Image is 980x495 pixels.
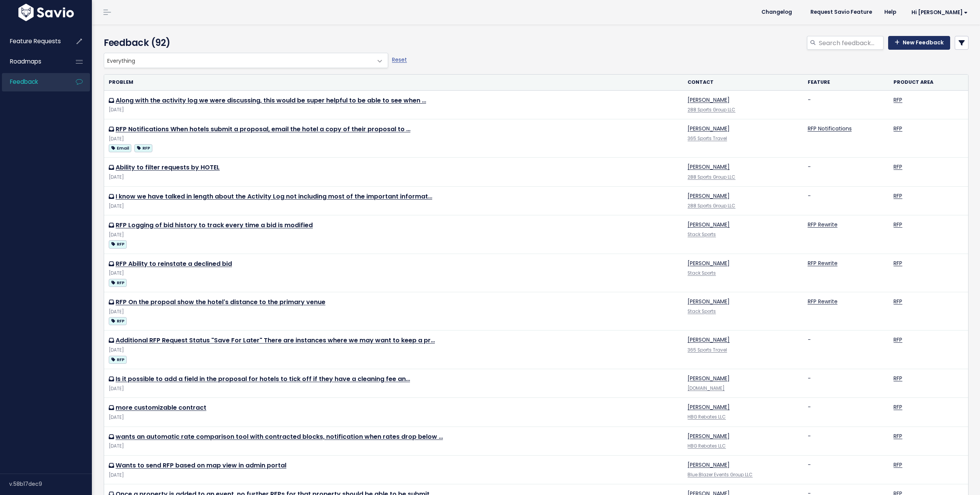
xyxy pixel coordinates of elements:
a: 365 Sports Travel [688,347,727,353]
div: [DATE] [109,135,678,143]
a: RFP [134,143,152,153]
a: Hi [PERSON_NAME] [902,7,974,18]
div: v.58b17dec9 [9,474,92,494]
a: RFP [893,192,902,200]
a: HBG Rebates LLC [688,414,726,420]
a: RFP [893,403,902,411]
a: I know we have talked in length about the Activity Log not including most of the important informat… [116,192,432,201]
a: [PERSON_NAME] [688,461,730,469]
div: [DATE] [109,414,678,422]
td: - [803,398,889,427]
span: RFP [134,144,152,152]
td: - [803,455,889,484]
a: HBG Rebates LLC [688,443,726,449]
span: RFP [109,279,127,287]
a: RFP [109,278,127,287]
span: Email [109,144,131,152]
span: RFP [109,356,127,364]
a: 288 Sports Group LLC [688,203,735,209]
a: RFP Rewrite [808,298,838,305]
div: [DATE] [109,385,678,393]
input: Search feedback... [818,36,884,50]
th: Product Area [889,75,968,90]
span: Everything [104,53,388,68]
a: [PERSON_NAME] [688,403,730,411]
a: RFP Notifications When hotels submit a proposal, email the hotel a copy of their proposal to … [116,125,410,134]
div: [DATE] [109,231,678,239]
span: RFP [109,317,127,325]
a: Ability to filter requests by HOTEL [116,163,220,172]
a: [PERSON_NAME] [688,432,730,440]
a: Stack Sports [688,270,716,276]
a: Reset [392,56,407,64]
a: RFP [109,316,127,326]
span: Feedback [10,78,38,86]
a: Stack Sports [688,308,716,314]
a: [PERSON_NAME] [688,336,730,344]
a: [PERSON_NAME] [688,125,730,132]
div: [DATE] [109,269,678,277]
a: 365 Sports Travel [688,135,727,142]
div: [DATE] [109,346,678,354]
a: Additional RFP Request Status "Save For Later" There are instances where we may want to keep a pr… [116,336,435,345]
a: RFP Ability to reinstate a declined bid [116,259,232,268]
td: - [803,331,889,369]
a: [PERSON_NAME] [688,221,730,228]
a: RFP Rewrite [808,259,838,267]
a: 288 Sports Group LLC [688,174,735,180]
a: 288 Sports Group LLC [688,107,735,113]
a: Stack Sports [688,231,716,238]
div: [DATE] [109,173,678,181]
a: Blue Blazer Events Group LLC [688,472,753,478]
a: wants an automatic rate comparison tool with contracted blocks, notification when rates drop below … [116,432,443,441]
a: more customizable contract [116,403,206,412]
td: - [803,90,889,119]
td: - [803,186,889,215]
a: RFP [893,163,902,171]
a: Feedback [2,73,64,91]
a: RFP [893,461,902,469]
a: RFP [893,375,902,382]
a: [PERSON_NAME] [688,375,730,382]
div: [DATE] [109,442,678,450]
span: Hi [PERSON_NAME] [911,10,968,15]
a: New Feedback [888,36,950,50]
a: [PERSON_NAME] [688,192,730,200]
span: Roadmaps [10,57,41,65]
span: Feature Requests [10,37,61,45]
td: - [803,427,889,455]
th: Feature [803,75,889,90]
div: [DATE] [109,106,678,114]
td: - [803,158,889,186]
a: RFP Notifications [808,125,852,132]
th: Problem [104,75,683,90]
a: Request Savio Feature [804,7,878,18]
a: RFP Rewrite [808,221,838,228]
a: Roadmaps [2,53,64,70]
a: Email [109,143,131,153]
a: Is it possible to add a field in the proposal for hotels to tick off if they have a cleaning fee an… [116,375,410,383]
div: [DATE] [109,471,678,479]
a: Along with the activity log we were discussing, this would be super helpful to be able to see when … [116,96,426,105]
a: [DOMAIN_NAME] [688,385,725,391]
th: Contact [683,75,803,90]
a: RFP [893,125,902,132]
a: [PERSON_NAME] [688,96,730,104]
div: [DATE] [109,308,678,316]
a: [PERSON_NAME] [688,298,730,305]
a: RFP [893,432,902,440]
a: RFP [893,221,902,228]
td: - [803,369,889,397]
a: RFP [893,259,902,267]
a: RFP [893,298,902,305]
span: RFP [109,240,127,248]
h4: Feedback (92) [104,36,384,50]
a: Feature Requests [2,33,64,50]
img: logo-white.9d6f32f41409.svg [16,4,76,21]
a: Help [878,7,902,18]
a: RFP [893,336,902,344]
a: RFP Logging of bid history to track every time a bid is modified [116,221,313,230]
a: [PERSON_NAME] [688,163,730,171]
a: [PERSON_NAME] [688,259,730,267]
a: Wants to send RFP based on map view in admin portal [116,461,286,470]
